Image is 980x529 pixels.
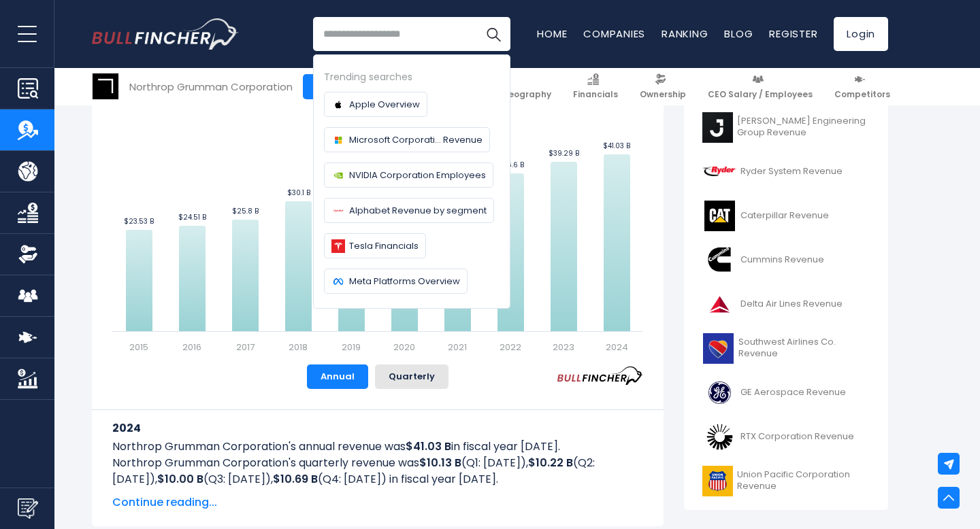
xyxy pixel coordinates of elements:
[769,27,817,41] a: Register
[112,494,643,511] span: Continue reading...
[537,27,567,41] a: Home
[694,241,878,279] a: Cummins Revenue
[331,204,345,218] img: Company logo
[182,341,201,354] text: 2016
[393,341,415,354] text: 2020
[694,153,878,190] a: Ryder System Revenue
[349,168,486,182] span: NVIDIA Corporation Employees
[834,17,888,51] a: Login
[528,455,573,471] b: $10.22 B
[702,422,736,452] img: RTX logo
[324,92,427,117] a: Apple Overview
[567,68,624,105] a: Financials
[834,89,890,100] span: Competitors
[694,462,878,500] a: Union Pacific Corporation Revenue
[708,89,813,100] span: CEO Salary / Employees
[375,364,448,389] button: Quarterly
[500,341,521,354] text: 2022
[573,89,618,100] span: Financials
[129,79,293,95] div: Northrop Grumman Corporation
[18,244,38,264] img: Ownership
[303,74,328,99] a: +
[331,169,345,182] img: Company logo
[287,188,310,198] text: $30.1 B
[694,330,878,367] a: Southwest Airlines Co. Revenue
[702,201,736,231] img: CAT logo
[307,364,368,389] button: Annual
[349,274,460,288] span: Meta Platforms Overview
[553,341,574,354] text: 2023
[661,27,708,41] a: Ranking
[112,455,643,488] p: Northrop Grumman Corporation's quarterly revenue was (Q1: [DATE]), (Q2: [DATE]), (Q3: [DATE]), (Q...
[349,97,420,112] span: Apple Overview
[498,160,524,170] text: $36.6 B
[349,133,483,147] span: Microsoft Corporati... Revenue
[702,68,819,105] a: CEO Salary / Employees
[324,198,494,223] a: Alphabet Revenue by segment
[702,156,736,187] img: R logo
[342,341,361,354] text: 2019
[289,341,308,354] text: 2018
[694,374,878,411] a: GE Aerospace Revenue
[419,455,461,471] b: $10.13 B
[694,109,878,146] a: [PERSON_NAME] Engineering Group Revenue
[634,68,692,105] a: Ownership
[640,89,686,100] span: Ownership
[331,275,345,288] img: Company logo
[702,245,736,275] img: CMI logo
[406,439,451,454] b: $41.03 B
[702,112,733,143] img: J logo
[112,48,643,354] svg: Northrop Grumman Corporation's Revenue Trend
[606,341,628,354] text: 2024
[273,471,318,487] b: $10.69 B
[331,133,345,147] img: Company logo
[236,341,255,354] text: 2017
[694,286,878,323] a: Delta Air Lines Revenue
[457,89,551,100] span: Product / Geography
[178,212,206,222] text: $24.51 B
[702,377,736,408] img: GE logo
[349,203,487,218] span: Alphabet Revenue by segment
[702,333,734,364] img: LUV logo
[694,197,878,235] a: Caterpillar Revenue
[124,216,154,226] text: $23.53 B
[694,418,878,456] a: RTX Corporation Revenue
[93,73,118,99] img: NOC logo
[331,239,345,253] img: Company logo
[324,163,493,188] a: NVIDIA Corporation Employees
[324,69,500,85] div: Trending searches
[157,471,203,487] b: $10.00 B
[476,17,510,51] button: Search
[232,206,259,216] text: $25.8 B
[448,341,467,354] text: 2021
[324,127,490,152] a: Microsoft Corporati... Revenue
[324,269,468,294] a: Meta Platforms Overview
[583,27,645,41] a: Companies
[112,420,643,437] h3: 2024
[92,18,239,50] img: Bullfincher logo
[828,68,896,105] a: Competitors
[324,233,426,258] a: Tesla Financials
[129,341,148,354] text: 2015
[549,148,579,158] text: $39.29 B
[331,98,345,112] img: Company logo
[724,27,753,41] a: Blog
[702,289,736,320] img: DAL logo
[349,239,419,253] span: Tesla Financials
[603,141,630,151] text: $41.03 B
[112,439,643,455] p: Northrop Grumman Corporation's annual revenue was in fiscal year [DATE].
[702,466,733,496] img: UNP logo
[92,18,238,50] a: Go to homepage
